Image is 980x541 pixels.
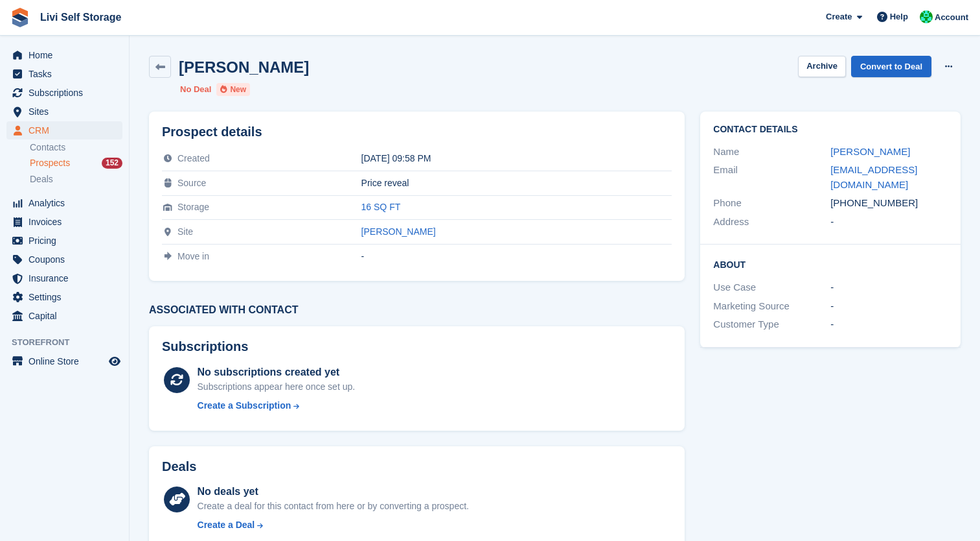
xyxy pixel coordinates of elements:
div: Marketing Source [713,299,830,314]
div: Use Case [713,280,830,295]
a: menu [6,121,122,139]
div: No subscriptions created yet [198,365,356,380]
div: Create a deal for this contact from here or by converting a prospect. [198,499,469,513]
span: Storage [177,202,209,212]
div: Price reveal [361,178,672,188]
div: Name [713,145,830,160]
h3: Associated with contact [149,304,685,316]
span: Site [177,226,193,237]
a: menu [6,102,122,121]
a: menu [6,269,122,287]
div: - [361,251,672,261]
span: Settings [28,288,106,306]
span: Home [28,46,106,64]
span: Created [177,153,210,163]
span: Move in [177,251,209,261]
span: Invoices [28,213,106,231]
a: Preview store [107,354,122,369]
span: Online Store [28,352,106,370]
div: 152 [102,158,122,169]
li: No Deal [180,83,211,96]
h2: Deals [162,459,196,474]
span: Capital [28,307,106,325]
div: - [830,215,948,230]
h2: [PERSON_NAME] [179,58,309,76]
h2: Contact Details [713,125,948,135]
h2: About [713,258,948,270]
a: Contacts [30,141,122,154]
a: menu [6,250,122,269]
div: - [830,280,948,295]
span: Sites [28,102,106,121]
a: 16 SQ FT [361,202,401,212]
li: New [216,83,250,96]
div: Customer Type [713,317,830,332]
a: menu [6,352,122,370]
a: [EMAIL_ADDRESS][DOMAIN_NAME] [830,164,917,190]
span: Storefront [12,336,129,349]
div: Create a Subscription [198,399,291,413]
span: Analytics [28,194,106,212]
h2: Prospect details [162,125,672,139]
span: Deals [30,173,53,186]
span: Coupons [28,250,106,269]
a: [PERSON_NAME] [361,226,436,237]
div: [DATE] 09:58 PM [361,153,672,163]
div: No deals yet [198,484,469,499]
a: menu [6,288,122,306]
img: Joe Robertson [920,10,933,23]
a: menu [6,84,122,102]
span: Account [935,11,968,24]
a: menu [6,213,122,231]
div: Email [713,163,830,192]
div: [PHONE_NUMBER] [830,196,948,211]
h2: Subscriptions [162,339,672,354]
button: Archive [798,56,846,77]
a: Create a Subscription [198,399,356,413]
div: - [830,299,948,314]
img: stora-icon-8386f47178a22dfd0bd8f6a31ec36ba5ce8667c1dd55bd0f319d3a0aa187defe.svg [10,8,30,27]
a: Livi Self Storage [35,6,126,28]
a: menu [6,307,122,325]
div: Subscriptions appear here once set up. [198,380,356,394]
span: Pricing [28,232,106,250]
span: Create [826,10,852,23]
a: menu [6,194,122,212]
span: Insurance [28,269,106,287]
a: Convert to Deal [851,56,931,77]
div: Address [713,215,830,230]
div: Create a Deal [198,518,255,532]
div: Phone [713,196,830,211]
span: Prospects [30,157,70,169]
a: menu [6,46,122,64]
span: CRM [28,121,106,139]
a: Prospects 152 [30,156,122,170]
a: menu [6,232,122,250]
div: - [830,317,948,332]
a: Deals [30,173,122,186]
a: Create a Deal [198,518,469,532]
span: Source [177,178,206,188]
span: Tasks [28,65,106,83]
a: [PERSON_NAME] [830,146,910,157]
span: Subscriptions [28,84,106,102]
span: Help [890,10,908,23]
a: menu [6,65,122,83]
